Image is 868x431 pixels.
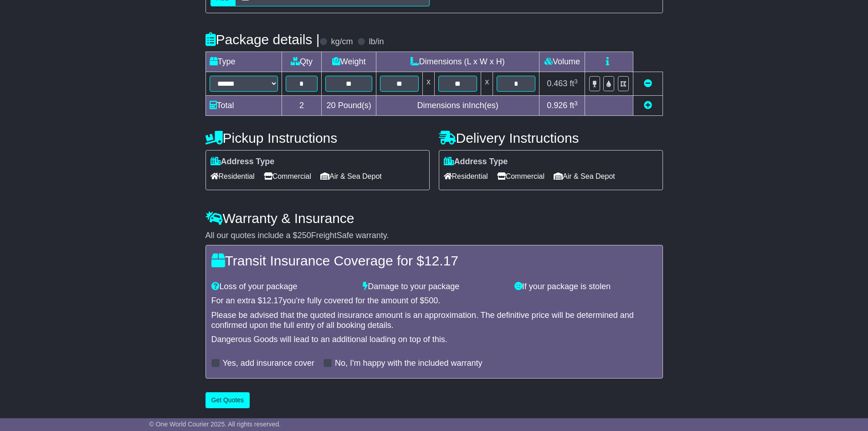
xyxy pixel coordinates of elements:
[327,101,336,110] span: 20
[335,358,483,369] label: No, I'm happy with the included warranty
[376,96,539,116] td: Dimensions in Inch(es)
[331,37,353,47] label: kg/cm
[211,169,255,183] span: Residential
[570,101,578,110] span: ft
[298,231,311,240] span: 250
[205,96,282,116] td: Total
[282,96,322,116] td: 2
[211,335,657,345] div: Dangerous Goods will lead to an additional loading on top of this.
[539,52,585,72] td: Volume
[644,101,652,110] a: Add new item
[282,52,322,72] td: Qty
[358,282,510,292] div: Damage to your package
[424,296,438,305] span: 500
[205,211,663,226] h4: Warranty & Insurance
[481,72,493,96] td: x
[211,253,657,268] h4: Transit Insurance Coverage for $
[322,52,376,72] td: Weight
[547,101,567,110] span: 0.926
[554,169,615,183] span: Air & Sea Depot
[211,296,657,306] div: For an extra $ you're fully covered for the amount of $ .
[211,157,275,167] label: Address Type
[223,358,314,369] label: Yes, add insurance cover
[423,72,435,96] td: x
[574,78,578,85] sup: 3
[262,296,283,305] span: 12.17
[424,253,458,268] span: 12.17
[322,96,376,116] td: Pound(s)
[211,311,657,330] div: Please be advised that the quoted insurance amount is an approximation. The definitive price will...
[205,52,282,72] td: Type
[444,169,488,183] span: Residential
[510,282,662,292] div: If your package is stolen
[444,157,508,167] label: Address Type
[547,79,567,88] span: 0.463
[439,130,663,145] h4: Delivery Instructions
[205,130,430,145] h4: Pickup Instructions
[205,32,320,47] h4: Package details |
[369,37,384,47] label: lb/in
[207,282,359,292] div: Loss of your package
[570,79,578,88] span: ft
[644,79,652,88] a: Remove this item
[574,100,578,107] sup: 3
[205,392,250,408] button: Get Quotes
[264,169,311,183] span: Commercial
[376,52,539,72] td: Dimensions (L x W x H)
[205,231,663,241] div: All our quotes include a $ FreightSafe warranty.
[149,421,281,428] span: © One World Courier 2025. All rights reserved.
[497,169,544,183] span: Commercial
[320,169,382,183] span: Air & Sea Depot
